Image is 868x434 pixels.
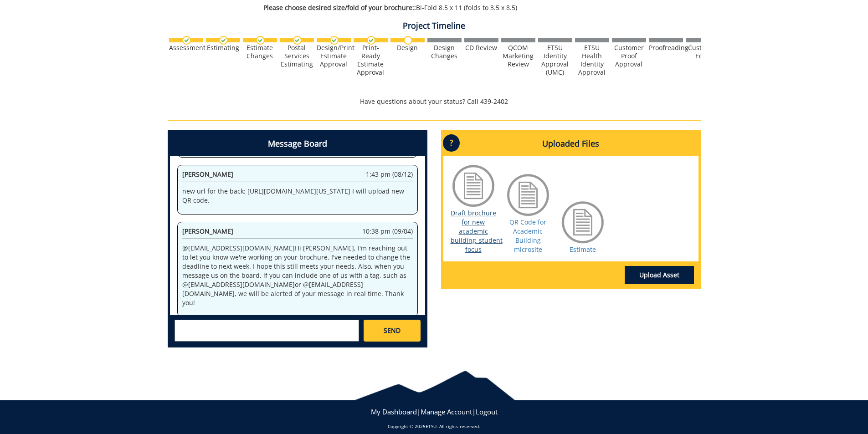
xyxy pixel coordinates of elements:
[362,227,413,236] span: 10:38 pm (09/04)
[263,3,620,12] p: Bi-Fold 8.5 x 11 (folds to 3.5 x 8.5)
[570,245,596,254] a: Estimate
[182,187,413,205] p: new url for the back: [URL][DOMAIN_NAME][US_STATE] I will upload new QR code.
[366,170,413,179] span: 1:43 pm (08/12)
[364,320,420,342] a: SEND
[686,44,720,60] div: Customer Edits
[625,266,694,284] a: Upload Asset
[219,36,228,45] img: checkmark
[538,44,572,77] div: ETSU Identity Approval (UMC)
[168,97,701,106] p: Have questions about your status? Call 439-2402
[509,218,546,254] a: QR Code for Academic Building microsite
[367,36,375,45] img: checkmark
[501,44,535,68] div: QCOM Marketing Review
[426,423,437,429] a: ETSU
[404,36,412,45] img: no
[182,36,191,45] img: checkmark
[451,209,503,254] a: Draft brochure for new academic building_student focus
[182,227,233,235] span: [PERSON_NAME]
[182,244,413,307] p: @ [EMAIL_ADDRESS][DOMAIN_NAME] Hi [PERSON_NAME], I'm reaching out to let you know we're working o...
[384,326,401,335] span: SEND
[330,36,339,45] img: checkmark
[263,3,416,12] span: Please choose desired size/fold of your brochure::
[464,44,498,52] div: CD Review
[243,44,277,60] div: Estimate Changes
[612,44,646,68] div: Customer Proof Approval
[371,407,417,416] a: My Dashboard
[169,44,203,52] div: Assessment
[317,44,351,68] div: Design/Print Estimate Approval
[421,407,472,416] a: Manage Account
[293,36,302,45] img: checkmark
[575,44,609,77] div: ETSU Health Identity Approval
[175,320,359,342] textarea: messageToSend
[390,44,425,52] div: Design
[256,36,265,45] img: checkmark
[649,44,683,52] div: Proofreading
[182,170,233,179] span: [PERSON_NAME]
[168,21,701,31] h4: Project Timeline
[280,44,314,68] div: Postal Services Estimating
[170,132,425,156] h4: Message Board
[443,132,699,156] h4: Uploaded Files
[476,407,498,416] a: Logout
[427,44,462,60] div: Design Changes
[443,134,460,152] p: ?
[354,44,388,77] div: Print-Ready Estimate Approval
[206,44,240,52] div: Estimating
